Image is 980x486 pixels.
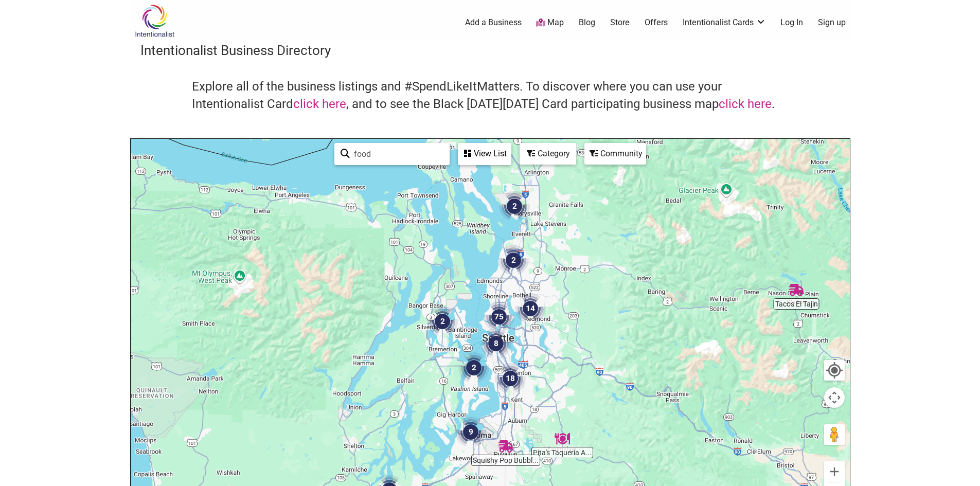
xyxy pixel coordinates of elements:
a: Sign up [818,17,846,28]
a: Offers [645,17,668,28]
div: 2 [499,191,530,222]
div: 9 [455,417,486,447]
div: 75 [484,301,514,332]
button: Map camera controls [824,387,845,408]
div: 14 [515,293,546,324]
div: Community [585,144,645,164]
div: Pita's Taqueria Authentic Mexican Food [555,431,570,446]
div: Filter by Community [584,143,646,165]
div: Tacos El Tajin [789,282,804,298]
div: 2 [458,352,489,383]
button: Zoom in [824,461,845,482]
div: 8 [480,328,511,359]
a: Add a Business [465,17,522,28]
h3: Intentionalist Business Directory [140,41,840,60]
div: Category [521,144,575,164]
div: 2 [498,245,529,276]
a: Log In [780,17,803,28]
div: Squishy Pop Bubble Tea [498,439,513,454]
img: Intentionalist [130,4,179,38]
div: View List [459,144,510,164]
a: Blog [579,17,595,28]
div: 18 [495,363,526,394]
a: click here [719,97,772,111]
input: Type to find and filter... [350,144,443,164]
div: See a list of the visible businesses [458,143,511,165]
button: Your Location [824,360,845,381]
button: Drag Pegman onto the map to open Street View [824,424,845,445]
a: Intentionalist Cards [683,17,766,28]
a: click here [293,97,346,111]
a: Store [610,17,630,28]
div: Filter by category [520,143,576,165]
h4: Explore all of the business listings and #SpendLikeItMatters. To discover where you can use your ... [192,78,789,113]
div: 2 [427,306,458,337]
a: Map [536,17,564,29]
div: Type to search and filter [334,143,450,165]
